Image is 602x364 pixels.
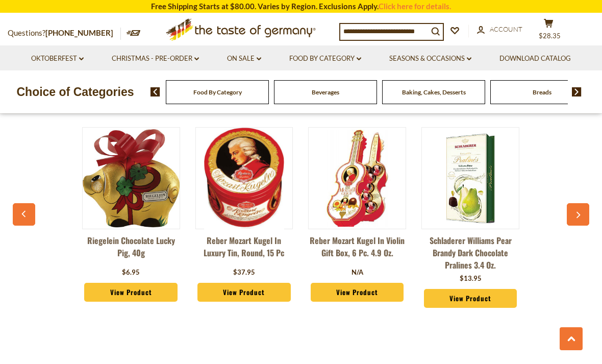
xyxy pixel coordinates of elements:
button: $28.35 [533,18,564,44]
a: On Sale [227,53,261,64]
img: Schladerer Williams Pear Brandy Dark Chocolate Pralines 3.4 oz. [422,130,519,227]
a: View Product [424,289,517,308]
img: Reber Mozart Kugel in Luxury Tin, Round, 15 pc [204,128,285,229]
a: Schladerer Williams Pear Brandy Dark Chocolate Pralines 3.4 oz. [421,234,519,271]
a: Food By Category [289,53,361,64]
a: Beverages [312,88,339,96]
span: $28.35 [539,32,561,40]
a: Oktoberfest [31,53,84,64]
a: View Product [84,283,177,302]
a: Download Catalog [499,53,571,64]
img: Reber Mozart Kugel in Violin Gift Box, 6 pc. 4.9 oz. [309,130,406,227]
a: Breads [533,88,551,96]
a: Christmas - PRE-ORDER [112,53,199,64]
a: Riegelein Chocolate Lucky Pig, 40g [82,234,180,265]
a: Account [477,24,522,35]
div: N/A [352,268,363,278]
a: Click here for details. [379,2,451,11]
img: previous arrow [150,87,160,96]
img: next arrow [572,87,582,96]
p: Questions? [8,27,121,40]
a: Food By Category [193,88,242,96]
img: Riegelein Chocolate Lucky Pig, 40g [83,129,180,228]
a: View Product [311,283,404,302]
span: Account [490,25,522,33]
a: Reber Mozart Kugel in Luxury Tin, Round, 15 pc [195,234,293,265]
div: $13.95 [460,274,482,284]
a: Reber Mozart Kugel in Violin Gift Box, 6 pc. 4.9 oz. [308,234,406,265]
div: $6.95 [122,268,140,278]
a: View Product [197,283,290,302]
a: Seasons & Occasions [389,53,471,64]
a: Baking, Cakes, Desserts [402,88,466,96]
a: [PHONE_NUMBER] [45,28,113,37]
div: $37.95 [233,268,255,278]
